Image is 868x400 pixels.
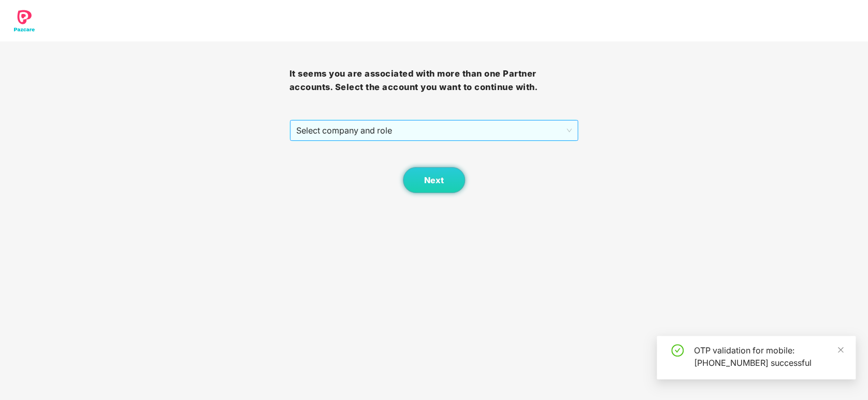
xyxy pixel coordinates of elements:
span: Next [424,175,444,185]
button: Next [403,167,465,193]
h3: It seems you are associated with more than one Partner accounts. Select the account you want to c... [290,67,579,94]
div: OTP validation for mobile: [PHONE_NUMBER] successful [694,344,843,369]
span: Select company and role [296,121,572,140]
span: close [837,346,844,353]
span: check-circle [671,344,684,357]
